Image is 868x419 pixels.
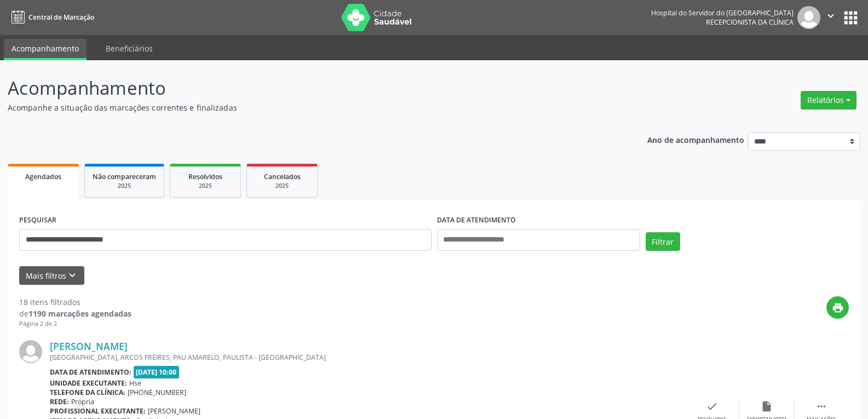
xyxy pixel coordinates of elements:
a: Acompanhamento [4,39,87,60]
div: 2025 [255,182,309,190]
b: Data de atendimento: [50,368,131,377]
strong: 1190 marcações agendadas [28,308,131,319]
button: apps [841,8,860,27]
div: [GEOGRAPHIC_DATA], ARCOS FREIRES, PAU AMARELO, PAULISTA - [GEOGRAPHIC_DATA] [50,353,685,362]
a: [PERSON_NAME] [50,340,128,352]
div: 18 itens filtrados [19,296,131,308]
span: [PHONE_NUMBER] [128,388,186,397]
span: Recepcionista da clínica [706,18,794,27]
img: img [19,340,42,363]
button: Filtrar [646,232,680,251]
span: Própria [71,397,94,406]
i:  [825,10,837,22]
i:  [815,400,827,412]
div: 2025 [93,182,156,190]
button: print [826,296,849,319]
div: Hospital do Servidor do [GEOGRAPHIC_DATA] [651,8,794,18]
img: img [797,6,820,29]
button:  [820,6,841,29]
div: de [19,308,131,319]
p: Acompanhe a situação das marcações correntes e finalizadas [8,102,605,113]
label: DATA DE ATENDIMENTO [437,212,516,229]
span: Cancelados [264,172,301,181]
b: Telefone da clínica: [50,388,125,397]
button: Mais filtroskeyboard_arrow_down [19,266,84,285]
div: 2025 [178,182,233,190]
i: keyboard_arrow_down [66,269,78,282]
i: check [706,400,718,412]
i: print [832,302,844,314]
span: [PERSON_NAME] [148,406,200,416]
p: Acompanhamento [8,74,605,102]
b: Unidade executante: [50,378,127,388]
b: Rede: [50,397,69,406]
a: Beneficiários [98,39,160,58]
label: PESQUISAR [19,212,56,229]
span: Agendados [25,172,61,181]
div: Página 2 de 2 [19,319,131,329]
span: Hse [129,378,141,388]
p: Ano de acompanhamento [647,133,744,146]
b: Profissional executante: [50,406,146,416]
span: Resolvidos [188,172,222,181]
span: [DATE] 10:00 [134,366,180,378]
button: Relatórios [801,91,856,110]
a: Central de Marcação [8,8,94,26]
span: Não compareceram [93,172,156,181]
i: insert_drive_file [761,400,773,412]
span: Central de Marcação [28,13,94,22]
